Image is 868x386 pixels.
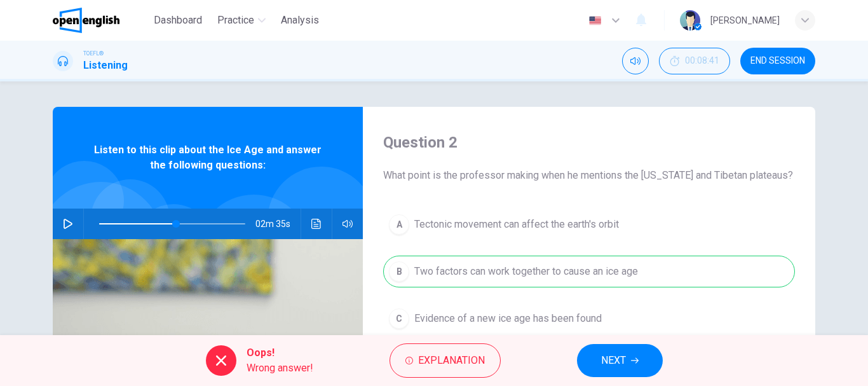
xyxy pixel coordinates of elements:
span: TOEFL® [83,49,104,58]
button: NEXT [577,344,663,377]
button: 00:08:41 [659,48,730,74]
span: Practice [217,13,254,28]
button: Analysis [276,9,324,32]
span: Dashboard [154,13,202,28]
span: 02m 35s [255,209,301,239]
span: Explanation [418,352,485,369]
img: Profile picture [680,10,700,31]
span: 00:08:41 [685,56,719,66]
span: What point is the professor making when he mentions the [US_STATE] and Tibetan plateaus? [383,168,795,183]
span: Wrong answer! [247,361,313,376]
button: END SESSION [740,48,815,74]
img: OpenEnglish logo [53,8,119,33]
a: OpenEnglish logo [53,8,149,33]
span: END SESSION [750,56,805,66]
div: Hide [659,48,730,74]
h4: Question 2 [383,132,795,153]
h1: Listening [83,58,128,73]
span: Analysis [281,13,319,28]
button: Click to see the audio transcription [306,209,327,239]
span: Listen to this clip about the Ice Age and answer the following questions: [94,142,322,173]
span: NEXT [601,352,626,369]
img: en [587,16,603,25]
button: Practice [212,9,271,32]
span: Oops! [247,345,313,361]
div: [PERSON_NAME] [710,13,780,28]
button: Explanation [390,343,501,378]
button: Dashboard [149,9,207,32]
div: Mute [622,48,649,74]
